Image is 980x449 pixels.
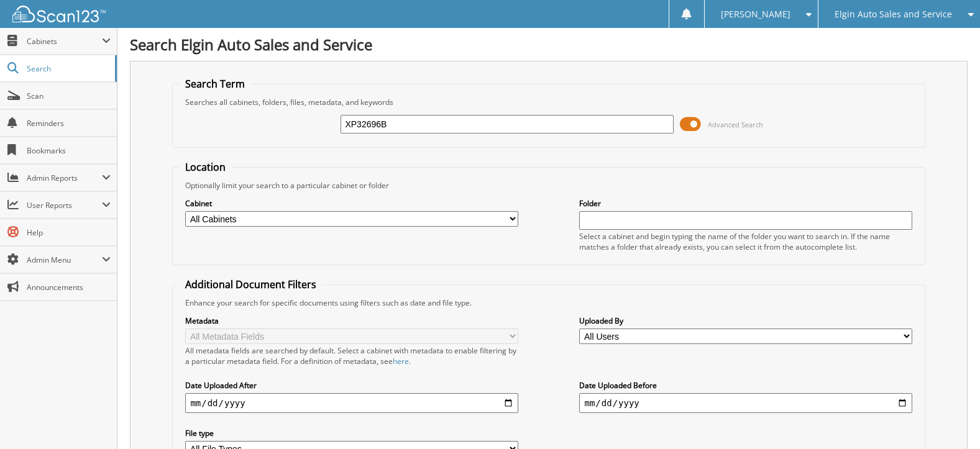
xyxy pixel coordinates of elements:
[27,91,111,101] span: Scan
[179,97,918,107] div: Searches all cabinets, folders, files, metadata, and keywords
[579,315,912,326] label: Uploaded By
[179,297,918,308] div: Enhance your search for specific documents using filters such as date and file type.
[179,77,251,91] legend: Search Term
[185,345,518,366] div: All metadata fields are searched by default. Select a cabinet with metadata to enable filtering b...
[179,160,232,174] legend: Location
[27,282,111,293] span: Announcements
[579,231,912,252] div: Select a cabinet and begin typing the name of the folder you want to search in. If the name match...
[579,380,912,391] label: Date Uploaded Before
[12,6,106,22] img: scan123-logo-white.svg
[579,198,912,209] label: Folder
[918,389,980,449] iframe: Chat Widget
[721,11,790,18] span: [PERSON_NAME]
[185,315,518,326] label: Metadata
[185,380,518,391] label: Date Uploaded After
[27,255,102,265] span: Admin Menu
[708,120,763,129] span: Advanced Search
[185,198,518,209] label: Cabinet
[579,393,912,413] input: end
[27,145,111,156] span: Bookmarks
[179,180,918,191] div: Optionally limit your search to a particular cabinet or folder
[185,428,518,438] label: File type
[835,11,952,18] span: Elgin Auto Sales and Service
[27,63,109,74] span: Search
[185,393,518,413] input: start
[27,118,111,129] span: Reminders
[179,278,323,291] legend: Additional Document Filters
[27,227,111,238] span: Help
[27,36,102,47] span: Cabinets
[27,200,102,211] span: User Reports
[393,356,409,366] a: here
[130,34,968,55] h1: Search Elgin Auto Sales and Service
[27,173,102,183] span: Admin Reports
